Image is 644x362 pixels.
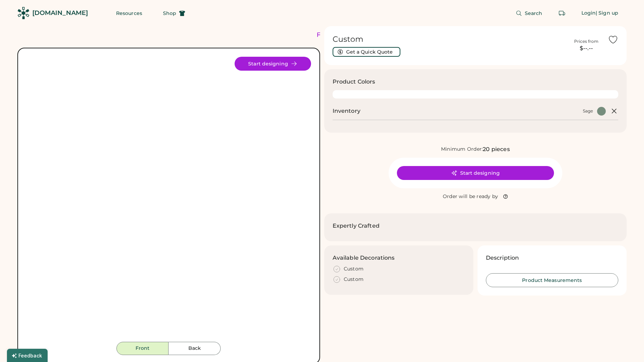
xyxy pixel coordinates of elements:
div: Minimum Order: [441,146,483,153]
button: Start designing [397,166,554,180]
button: Shop [155,6,194,20]
div: 20 pieces [483,145,510,154]
button: Get a Quick Quote [333,47,400,57]
button: Front [116,342,169,355]
button: Start designing [235,57,311,71]
div: FREE SHIPPING [317,30,376,40]
button: Product Measurements [486,273,618,287]
div: Custom [344,276,364,283]
div: $--.-- [569,44,604,53]
div: Order will be ready by [443,193,498,200]
h2: Expertly Crafted [333,222,380,230]
div: [DOMAIN_NAME] [32,9,88,17]
div: Sage [583,108,593,114]
span: Search [525,11,543,16]
img: Product Image [26,57,311,342]
span: Shop [163,11,176,16]
h3: Available Decorations [333,254,395,262]
div: Custom [344,266,364,273]
h3: Product Colors [333,78,375,86]
h1: Custom [333,34,565,44]
button: Search [507,6,551,20]
img: Rendered Logo - Screens [17,7,30,19]
button: Resources [108,6,150,20]
h2: Inventory [333,107,360,115]
div: Prices from [574,39,598,44]
div: Login [581,10,596,17]
button: Retrieve an order [555,6,569,20]
h3: Description [486,254,519,262]
button: Back [169,342,221,355]
div: | Sign up [596,10,618,17]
